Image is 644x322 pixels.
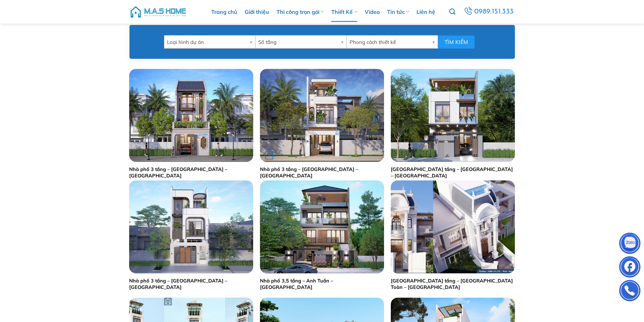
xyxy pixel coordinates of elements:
span: Loại hình dự án [167,35,246,49]
a: [GEOGRAPHIC_DATA] tầng – [GEOGRAPHIC_DATA] Toàn – [GEOGRAPHIC_DATA] [391,278,515,290]
a: Video [365,2,380,22]
a: Nhà phố 3 tầng – [GEOGRAPHIC_DATA] – [GEOGRAPHIC_DATA] [129,278,253,290]
img: Thiết kế nhà phố anh Toàn - Đan Phượng | MasHome [391,180,515,273]
a: Nhà phố 3,5 tầng – Anh Tuấn – [GEOGRAPHIC_DATA] [260,278,384,290]
img: Phone [620,281,640,302]
a: Liên hệ [416,2,435,22]
a: [GEOGRAPHIC_DATA] tầng – [GEOGRAPHIC_DATA] – [GEOGRAPHIC_DATA] [391,166,515,179]
span: Số tầng [258,35,338,49]
a: Nhà phố 3 tầng – [GEOGRAPHIC_DATA] – [GEOGRAPHIC_DATA] [129,166,253,179]
a: Thi công trọn gói [277,2,324,22]
img: Nhà phố 3,5 tầng - Anh Tuấn - Gia Lâm [260,180,384,273]
div: Đọc tiếp [265,150,273,160]
span: Phong cách thiết kế [350,35,429,49]
a: Tìm kiếm [449,5,455,19]
img: M.A.S HOME – Tổng Thầu Thiết Kế Và Xây Nhà Trọn Gói [129,2,187,22]
a: Giới thiệu [245,2,269,22]
strong: + [265,151,273,159]
img: Nhà phố 3 tầng - Anh Tuân - Phú Thọ [260,69,384,162]
a: Thiết Kế [331,2,357,22]
span: 0989.151.333 [474,6,514,18]
img: Nhà phố 2,5 tầng - Anh Hoạch - Sóc Sơn [391,69,515,162]
a: Tin tức [387,2,409,22]
img: Facebook [620,258,640,278]
img: Nhà phố 3 tầng - Anh Bình - Hoà Bình [129,69,253,162]
button: Tìm kiếm [438,35,475,49]
a: Trang chủ [211,2,237,22]
img: Nhà phố 3 tầng - Anh Sang - Hà Nội [129,180,253,273]
img: Zalo [620,234,640,254]
a: 0989.151.333 [463,6,515,18]
a: Nhà phố 3 tầng – [GEOGRAPHIC_DATA] – [GEOGRAPHIC_DATA] [260,166,384,179]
